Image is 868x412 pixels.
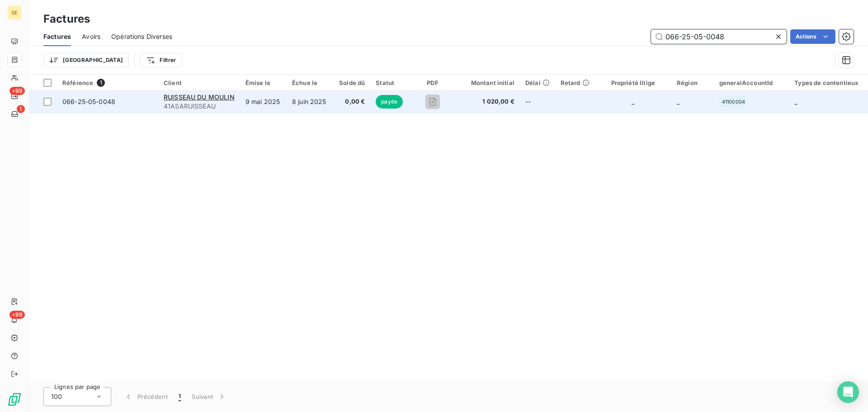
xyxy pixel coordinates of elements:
span: RUISSEAU DU MOULIN [164,93,235,101]
div: Retard [561,79,590,86]
div: Émise le [245,79,281,86]
div: Région [677,79,708,86]
span: Avoirs [82,32,100,41]
span: 1 020,00 € [460,97,514,106]
div: Solde dû [339,79,365,86]
button: Précédent [118,387,173,406]
button: Actions [790,29,835,44]
td: 8 juin 2025 [287,91,334,113]
span: _ [677,98,679,105]
span: 1 [17,105,25,113]
div: PDF [416,79,449,86]
span: +99 [9,87,25,95]
td: -- [520,91,555,113]
td: 9 mai 2025 [240,91,287,113]
button: 1 [173,387,186,406]
button: Filtrer [140,53,182,67]
div: Client [164,79,235,86]
span: 41ASARUISSEAU [164,102,235,111]
span: Opérations Diverses [111,32,172,41]
span: 100 [51,392,62,401]
img: Logo LeanPay [7,392,22,407]
input: Rechercher [651,29,787,44]
span: _ [794,98,797,105]
span: 1 [97,79,105,87]
span: 1 [179,392,181,401]
span: _ [632,98,634,105]
div: Open Intercom Messenger [837,381,859,403]
span: +99 [9,311,25,319]
span: 0,00 € [339,97,365,106]
div: SE [7,5,22,20]
div: Statut [376,79,405,86]
button: Suivant [186,387,232,406]
div: generalAccountId [719,79,783,86]
div: Délai [525,79,550,86]
span: 066-25-05-0048 [62,98,115,105]
div: Échue le [292,79,328,86]
span: 41100004 [722,99,745,104]
span: payée [376,95,403,109]
button: [GEOGRAPHIC_DATA] [43,53,129,67]
span: Factures [43,32,71,41]
div: Propriété litige [600,79,666,86]
h3: Factures [43,11,90,27]
div: Montant initial [460,79,514,86]
span: Référence [62,79,93,86]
